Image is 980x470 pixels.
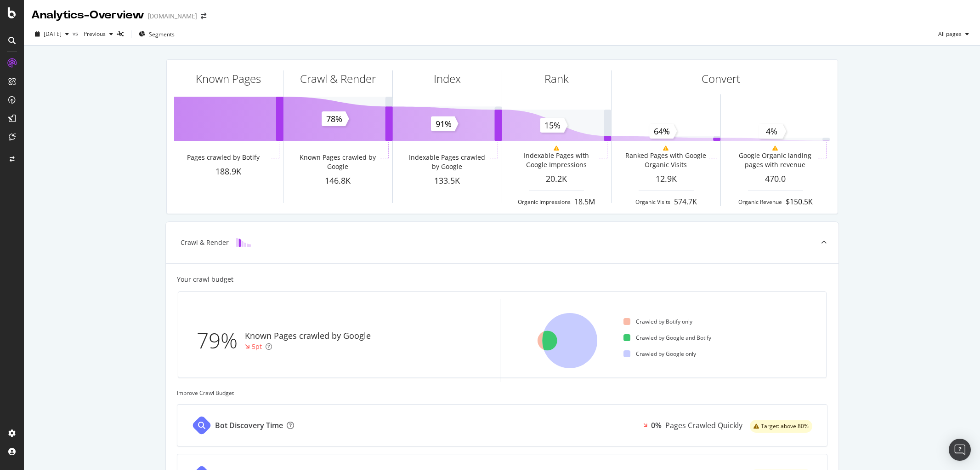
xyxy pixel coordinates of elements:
div: arrow-right-arrow-left [201,13,206,19]
div: Crawled by Google only [623,350,696,358]
button: Previous [80,27,117,41]
div: Known Pages crawled by Google [245,330,371,342]
div: 79% [197,325,245,356]
div: Known Pages crawled by Google [296,153,379,171]
div: 188.9K [174,166,283,178]
div: warning label [750,420,812,433]
div: [DOMAIN_NAME] [148,12,197,21]
div: 5pt [252,342,262,351]
div: Crawled by Google and Botify [623,334,711,342]
div: 0% [651,420,662,431]
span: vs [73,29,80,37]
div: Analytics - Overview [31,7,144,23]
img: block-icon [236,238,251,247]
span: Segments [149,30,175,38]
div: Index [434,71,461,87]
button: All pages [935,27,973,41]
div: Your crawl budget [177,275,233,284]
div: Pages Crawled Quickly [665,420,742,431]
div: Improve Crawl Budget [177,389,827,397]
div: Known Pages [196,71,261,87]
button: Segments [135,27,178,41]
div: Crawled by Botify only [623,318,692,325]
span: All pages [935,30,962,38]
div: 146.8K [283,175,392,187]
div: Open Intercom Messenger [949,439,971,461]
span: Previous [80,30,106,38]
div: 18.5M [574,197,595,207]
div: Indexable Pages with Google Impressions [515,151,597,169]
span: 2025 Sep. 15th [44,30,62,38]
span: Target: above 80% [761,424,809,429]
div: Bot Discovery Time [215,420,283,431]
div: Pages crawled by Botify [187,153,260,162]
div: Organic Impressions [518,198,571,206]
div: Rank [544,71,569,87]
div: 20.2K [502,173,611,185]
div: Indexable Pages crawled by Google [406,153,488,171]
a: Bot Discovery Time0%Pages Crawled Quicklywarning label [177,404,827,447]
div: Crawl & Render [181,238,229,247]
button: [DATE] [31,27,73,41]
div: 133.5K [393,175,502,187]
div: Crawl & Render [300,71,376,87]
